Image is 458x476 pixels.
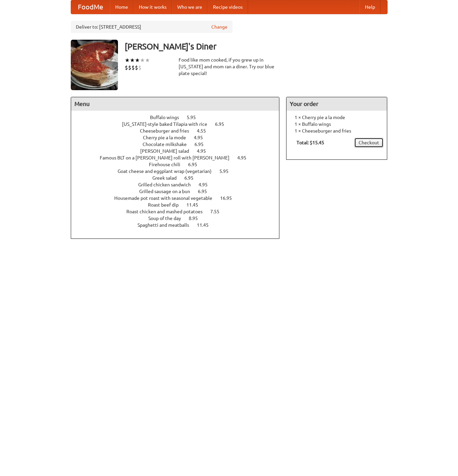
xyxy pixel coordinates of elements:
span: Buffalo wings [150,115,186,120]
span: 5.95 [187,115,203,120]
h3: [PERSON_NAME]'s Diner [125,40,388,53]
div: Deliver to: [STREET_ADDRESS] [71,21,233,33]
a: Buffalo wings 5.95 [150,115,208,120]
span: Greek salad [152,175,183,181]
a: Checkout [354,138,384,148]
a: Cherry pie a la mode 4.95 [143,135,215,140]
img: angular.jpg [71,40,118,90]
li: $ [138,64,142,71]
li: 1 × Buffalo wings [290,121,384,127]
li: $ [125,64,128,71]
li: ★ [135,57,140,64]
h4: Your order [286,97,387,111]
li: ★ [140,57,145,64]
span: 6.95 [198,189,214,194]
span: Housemade pot roast with seasonal vegetable [114,195,219,201]
a: Grilled sausage on a bun 6.95 [139,189,219,194]
li: $ [128,64,131,71]
a: Grilled chicken sandwich 4.95 [138,182,220,187]
span: Chocolate milkshake [143,142,193,147]
a: How it works [133,0,172,14]
span: 7.55 [210,209,226,214]
h4: Menu [71,97,279,111]
a: Greek salad 6.95 [152,175,206,181]
li: ★ [145,57,150,64]
b: Total: $15.45 [297,140,324,145]
span: 8.95 [189,216,205,221]
span: Roast chicken and mashed potatoes [126,209,209,214]
span: Spaghetti and meatballs [138,222,196,228]
span: Goat cheese and eggplant wrap (vegetarian) [118,169,218,174]
span: 6.95 [215,121,231,127]
span: Famous BLT on a [PERSON_NAME] roll with [PERSON_NAME] [100,155,236,160]
span: Grilled chicken sandwich [138,182,197,187]
a: Chocolate milkshake 6.95 [143,142,216,147]
li: 1 × Cherry pie a la mode [290,114,384,121]
a: Recipe videos [208,0,248,14]
li: ★ [130,57,135,64]
span: 4.95 [197,148,213,154]
a: Change [211,24,227,30]
li: ★ [125,57,130,64]
span: Cheeseburger and fries [140,128,196,134]
span: 11.45 [197,222,215,228]
a: Housemade pot roast with seasonal vegetable 16.95 [114,195,244,201]
span: 6.95 [194,142,210,147]
a: Roast chicken and mashed potatoes 7.55 [126,209,232,214]
span: 5.95 [219,169,235,174]
a: Firehouse chili 6.95 [149,162,210,167]
a: [PERSON_NAME] salad 4.95 [140,148,218,154]
li: 1 × Cheeseburger and fries [290,127,384,134]
span: Firehouse chili [149,162,187,167]
a: [US_STATE]-style baked Tilapia with rice 6.95 [122,121,237,127]
span: 6.95 [184,175,200,181]
a: Help [360,0,380,14]
div: Food like mom cooked, if you grew up in [US_STATE] and mom ran a diner. Try our blue plate special! [179,57,280,77]
span: [PERSON_NAME] salad [140,148,196,154]
span: Grilled sausage on a bun [139,189,197,194]
a: Soup of the day 8.95 [148,216,210,221]
a: Cheeseburger and fries 4.55 [140,128,218,134]
a: Who we are [172,0,208,14]
span: Cherry pie a la mode [143,135,193,140]
span: 4.95 [237,155,253,160]
span: 4.55 [197,128,213,134]
a: Famous BLT on a [PERSON_NAME] roll with [PERSON_NAME] 4.95 [100,155,259,160]
a: FoodMe [71,0,110,14]
span: Roast beef dip [148,202,185,208]
a: Spaghetti and meatballs 11.45 [138,222,221,228]
li: $ [131,64,135,71]
span: [US_STATE]-style baked Tilapia with rice [122,121,214,127]
a: Home [110,0,133,14]
span: 6.95 [188,162,204,167]
span: 4.95 [199,182,214,187]
span: 11.45 [186,202,205,208]
span: 4.95 [194,135,210,140]
span: Soup of the day [148,216,188,221]
a: Goat cheese and eggplant wrap (vegetarian) 5.95 [118,169,241,174]
span: 16.95 [220,195,239,201]
a: Roast beef dip 11.45 [148,202,211,208]
li: $ [135,64,138,71]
